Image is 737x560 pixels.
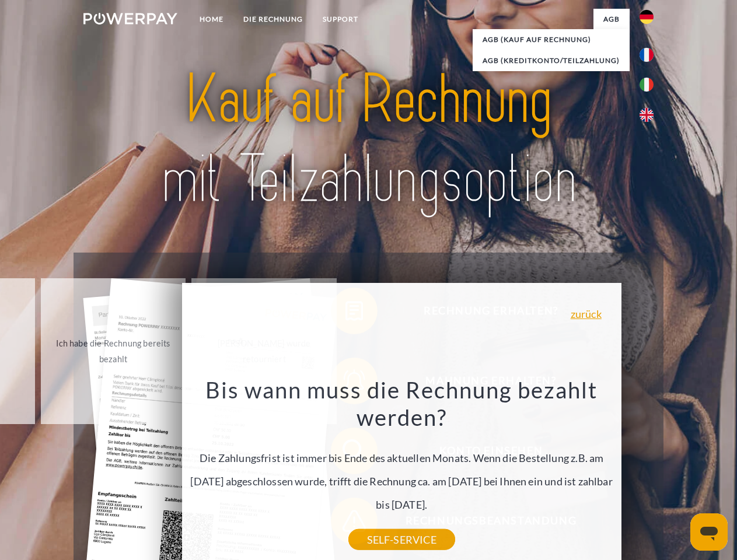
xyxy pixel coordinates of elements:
[640,108,654,122] img: en
[640,48,654,62] img: fr
[233,9,313,30] a: DIE RECHNUNG
[190,9,233,30] a: Home
[640,10,654,24] img: de
[473,29,630,50] a: AGB (Kauf auf Rechnung)
[313,9,368,30] a: SUPPORT
[690,513,728,551] iframe: Schaltfläche zum Öffnen des Messaging-Fensters
[188,376,614,432] h3: Bis wann muss die Rechnung bezahlt werden?
[188,376,614,540] div: Die Zahlungsfrist ist immer bis Ende des aktuellen Monats. Wenn die Bestellung z.B. am [DATE] abg...
[48,335,179,367] div: Ich habe die Rechnung bereits bezahlt
[473,50,630,71] a: AGB (Kreditkonto/Teilzahlung)
[111,56,626,223] img: title-powerpay_de.svg
[640,78,654,92] img: it
[83,13,177,24] img: logo-powerpay-white.svg
[593,9,630,30] a: agb
[571,309,602,319] a: zurück
[348,529,455,550] a: SELF-SERVICE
